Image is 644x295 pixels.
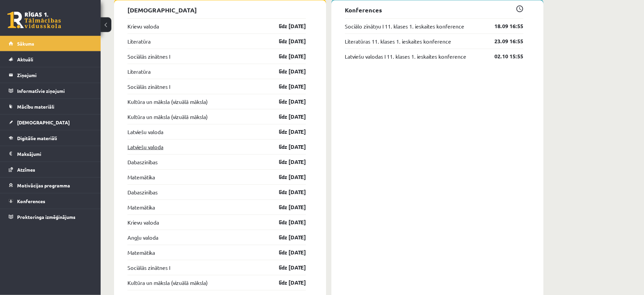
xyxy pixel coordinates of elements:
[127,263,170,272] a: Sociālās zinātnes I
[17,214,75,220] span: Proktoringa izmēģinājums
[17,146,92,162] legend: Maksājumi
[484,52,523,60] a: 02.10 15:55
[9,67,92,83] a: Ziņojumi
[9,193,92,209] a: Konferences
[9,99,92,114] a: Mācību materiāli
[267,113,306,121] a: līdz [DATE]
[267,98,306,106] a: līdz [DATE]
[9,115,92,130] a: [DEMOGRAPHIC_DATA]
[345,52,466,60] a: Latviešu valodas I 11. klases 1. ieskaites konference
[9,209,92,225] a: Proktoringa izmēģinājums
[345,22,464,30] a: Sociālo zinātņu I 11. klases 1. ieskaites konference
[267,52,306,60] a: līdz [DATE]
[127,52,170,60] a: Sociālās zinātnes I
[127,82,170,91] a: Sociālās zinātnes I
[17,56,33,62] span: Aktuāli
[17,182,70,188] span: Motivācijas programma
[127,173,155,181] a: Matemātika
[345,5,523,14] p: Konferences
[17,135,57,141] span: Digitālie materiāli
[17,41,34,47] span: Sākums
[127,158,158,166] a: Dabaszinības
[17,67,92,83] legend: Ziņojumi
[127,218,159,226] a: Krievu valoda
[267,233,306,241] a: līdz [DATE]
[7,12,61,28] a: Rīgas 1. Tālmācības vidusskola
[17,83,92,99] legend: Informatīvie ziņojumi
[267,67,306,75] a: līdz [DATE]
[127,98,208,106] a: Kultūra un māksla (vizuālā māksla)
[127,128,163,136] a: Latviešu valoda
[267,279,306,287] a: līdz [DATE]
[127,5,306,14] p: [DEMOGRAPHIC_DATA]
[345,37,451,45] a: Literatūras 11. klases 1. ieskaites konference
[127,233,158,241] a: Angļu valoda
[127,67,151,75] a: Literatūra
[267,248,306,256] a: līdz [DATE]
[127,22,159,30] a: Krievu valoda
[267,188,306,196] a: līdz [DATE]
[9,52,92,67] a: Aktuāli
[267,22,306,30] a: līdz [DATE]
[267,82,306,91] a: līdz [DATE]
[267,203,306,211] a: līdz [DATE]
[484,22,523,30] a: 18.09 16:55
[267,128,306,136] a: līdz [DATE]
[9,162,92,177] a: Atzīmes
[484,37,523,45] a: 23.09 16:55
[267,37,306,45] a: līdz [DATE]
[9,130,92,146] a: Digitālie materiāli
[267,143,306,151] a: līdz [DATE]
[267,173,306,181] a: līdz [DATE]
[127,248,155,256] a: Matemātika
[127,37,151,45] a: Literatūra
[127,203,155,211] a: Matemātika
[17,104,54,110] span: Mācību materiāli
[9,146,92,162] a: Maksājumi
[127,143,163,151] a: Latviešu valoda
[127,279,208,287] a: Kultūra un māksla (vizuālā māksla)
[267,218,306,226] a: līdz [DATE]
[127,113,208,121] a: Kultūra un māksla (vizuālā māksla)
[17,167,35,173] span: Atzīmes
[17,198,45,204] span: Konferences
[17,119,70,125] span: [DEMOGRAPHIC_DATA]
[9,36,92,51] a: Sākums
[9,83,92,99] a: Informatīvie ziņojumi
[9,178,92,193] a: Motivācijas programma
[127,188,158,196] a: Dabaszinības
[267,158,306,166] a: līdz [DATE]
[267,263,306,272] a: līdz [DATE]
